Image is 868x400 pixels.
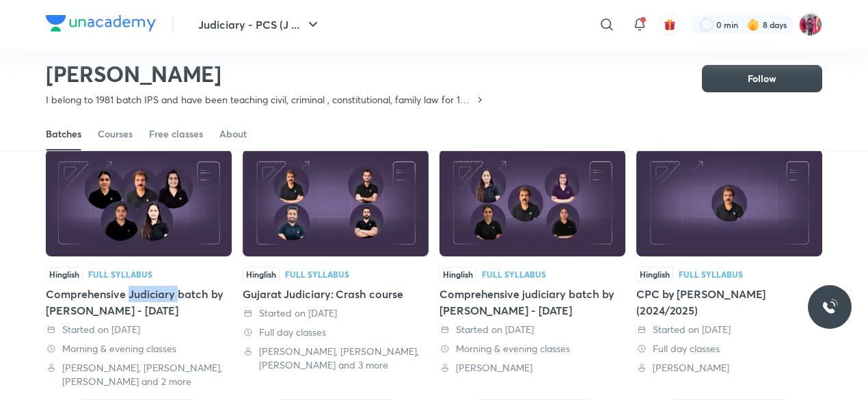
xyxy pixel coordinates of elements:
[46,286,232,319] div: Comprehensive Judiciary batch by [PERSON_NAME] - [DATE]
[243,150,429,256] img: Thumbnail
[439,143,625,388] div: Comprehensive judiciary batch by Anil Khanna - July 2025
[46,60,485,88] h2: [PERSON_NAME]
[439,323,625,336] div: Started on 24 Jul 2025
[243,143,429,388] div: Gujarat Judiciary: Crash course
[285,270,349,278] div: Full Syllabus
[46,342,232,356] div: Morning & evening classes
[636,267,673,282] span: Hinglish
[799,13,822,36] img: Archita Mittal
[46,323,232,336] div: Started on 29 Jan 2025
[46,15,156,35] a: Company Logo
[243,345,429,372] div: Faizan Khan, Kanishk Devesh, Anil Khanna and 3 more
[46,143,232,388] div: Comprehensive Judiciary batch by Anil Khanna - January 2025
[219,118,247,150] a: About
[149,118,203,150] a: Free classes
[243,267,280,282] span: Hinglish
[149,127,203,141] div: Free classes
[746,18,760,31] img: streak
[46,267,83,282] span: Hinglish
[439,361,625,375] div: Anil Khanna
[46,127,81,141] div: Batches
[46,150,232,256] img: Thumbnail
[636,143,822,388] div: CPC by Anil Khanna (2024/2025)
[664,18,676,31] img: avatar
[46,361,232,388] div: Priya Singla, Anil Khanna, Rittu Dhawan and 2 more
[98,127,133,141] div: Courses
[659,14,681,36] button: avatar
[243,286,429,302] div: Gujarat Judiciary: Crash course
[88,270,152,278] div: Full Syllabus
[702,65,822,92] button: Follow
[482,270,546,278] div: Full Syllabus
[98,118,133,150] a: Courses
[46,93,474,107] p: I belong to 1981 batch IPS and have been teaching civil, criminal , constitutional, family law fo...
[243,306,429,320] div: Started on 9 Feb 2022
[219,127,247,141] div: About
[679,270,743,278] div: Full Syllabus
[439,267,476,282] span: Hinglish
[636,150,822,256] img: Thumbnail
[636,342,822,356] div: Full day classes
[636,361,822,375] div: Anil Khanna
[748,72,776,85] span: Follow
[636,323,822,336] div: Started on 29 Jul 2024
[243,325,429,339] div: Full day classes
[439,342,625,356] div: Morning & evening classes
[439,286,625,319] div: Comprehensive judiciary batch by [PERSON_NAME] - [DATE]
[822,299,838,315] img: ttu
[46,15,156,31] img: Company Logo
[636,286,822,319] div: CPC by [PERSON_NAME] (2024/2025)
[439,150,625,256] img: Thumbnail
[46,118,81,150] a: Batches
[190,11,329,38] button: Judiciary - PCS (J ...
